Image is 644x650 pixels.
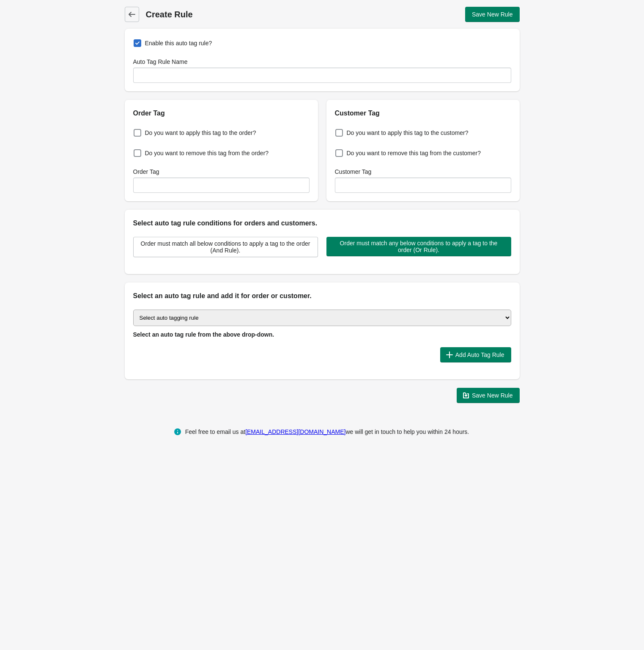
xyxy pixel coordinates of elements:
span: Select an auto tag rule from the above drop-down. [133,331,274,338]
span: Add Auto Tag Rule [455,351,504,358]
button: Save New Rule [457,388,520,403]
button: Add Auto Tag Rule [440,347,511,362]
h2: Select an auto tag rule and add it for order or customer. [133,291,511,301]
label: Order Tag [133,167,159,176]
h2: Customer Tag [335,108,511,118]
span: Do you want to apply this tag to the order? [145,129,256,137]
label: Customer Tag [335,167,372,176]
h2: Order Tag [133,108,310,118]
span: Enable this auto tag rule? [145,39,212,47]
span: Save New Rule [472,11,513,18]
h1: Create Rule [146,8,322,20]
span: Order must match all below conditions to apply a tag to the order (And Rule). [140,240,311,254]
a: [EMAIL_ADDRESS][DOMAIN_NAME] [245,428,345,435]
span: Do you want to apply this tag to the customer? [347,129,469,137]
button: Order must match any below conditions to apply a tag to the order (Or Rule). [326,237,511,256]
h2: Select auto tag rule conditions for orders and customers. [133,218,511,228]
div: Feel free to email us at we will get in touch to help you within 24 hours. [185,427,469,437]
span: Order must match any below conditions to apply a tag to the order (Or Rule). [333,240,504,253]
button: Order must match all below conditions to apply a tag to the order (And Rule). [133,237,318,257]
button: Save New Rule [465,7,520,22]
span: Do you want to remove this tag from the customer? [347,149,481,157]
span: Do you want to remove this tag from the order? [145,149,269,157]
span: Save New Rule [472,392,513,399]
label: Auto Tag Rule Name [133,58,188,66]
